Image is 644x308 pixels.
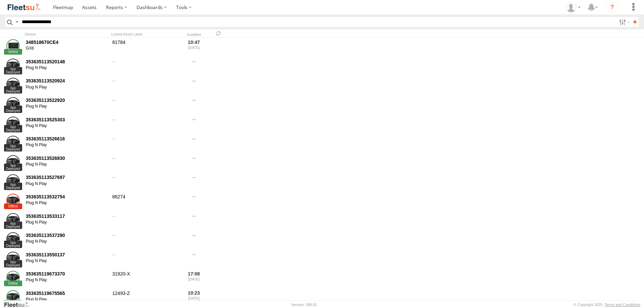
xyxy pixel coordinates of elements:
label: Search Filter Options [616,17,631,27]
div: 353635113520148 [26,59,108,65]
div: Plug N Play [26,85,108,90]
div: 10:23 [DATE] [181,289,207,307]
div: 81784 [111,38,178,56]
div: 353635113526616 [26,136,108,142]
div: 353635113533117 [26,213,108,219]
div: GX6 [26,46,108,51]
div: Muhammad Babar Raza [563,2,583,12]
div: 17:08 [DATE] [181,270,207,288]
div: 353635113522920 [26,97,108,103]
label: Search Query [14,17,19,27]
div: 353635113532754 [26,194,108,200]
div: 353635113537290 [26,232,108,238]
div: Plug N Play [26,239,108,244]
div: Plug N Play [26,278,108,283]
div: Plug N Play [26,297,108,302]
div: Linked Asset Label [111,32,178,37]
a: Visit our Website [4,301,35,308]
div: 353635119673370 [26,271,108,277]
div: 353635113550137 [26,252,108,258]
div: Plug N Play [26,104,108,109]
div: Plug N Play [26,181,108,187]
i: ? [607,2,618,13]
div: Plug N Play [26,123,108,129]
div: Plug N Play [26,200,108,206]
img: fleetsu-logo-horizontal.svg [7,3,42,12]
div: 12493-Z [111,289,178,307]
div: Device [25,32,109,37]
div: Plug N Play [26,258,108,264]
div: 353635113526830 [26,155,108,161]
div: Plug N Play [26,142,108,148]
div: Plug N Play [26,162,108,167]
div: Installed [181,33,207,37]
div: 353635113527697 [26,174,108,180]
div: 353635119675565 [26,290,108,296]
span: Refresh [215,30,223,37]
div: Version: 308.01 [291,303,317,307]
div: 348518670CE4 [26,39,108,45]
div: 353635113525303 [26,117,108,123]
div: 353635113520924 [26,78,108,84]
div: Plug N Play [26,220,108,225]
div: 86274 [111,193,178,211]
div: Plug N Play [26,65,108,71]
div: 31920-X [111,270,178,288]
a: Terms and Conditions [605,303,640,307]
div: © Copyright 2025 - [574,303,640,307]
div: 10:47 [DATE] [181,38,207,56]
